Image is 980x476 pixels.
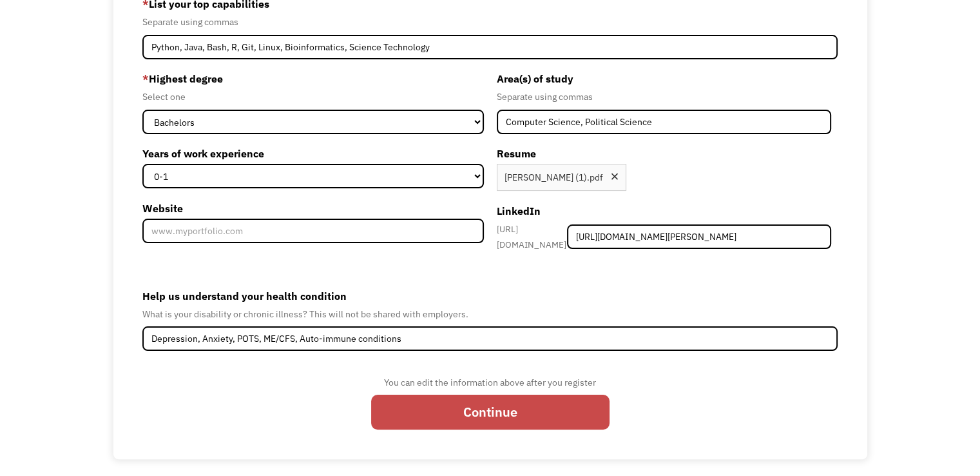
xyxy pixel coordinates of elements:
label: LinkedIn [497,201,831,221]
div: [PERSON_NAME] (1).pdf [504,170,603,185]
input: Continue [371,395,610,430]
div: Remove file [610,172,620,185]
div: [URL][DOMAIN_NAME] [497,221,568,252]
div: You can edit the information above after you register [371,375,610,390]
input: Deafness, Depression, Diabetes [142,326,838,351]
label: Website [142,198,483,219]
label: Highest degree [142,68,483,89]
div: Separate using commas [497,89,831,104]
label: Resume [497,143,831,164]
label: Help us understand your health condition [142,286,838,306]
input: Anthropology, Education [497,110,831,134]
label: Area(s) of study [497,68,831,89]
div: Select one [142,89,483,104]
input: www.myportfolio.com [142,219,483,243]
label: Years of work experience [142,143,483,164]
div: Separate using commas [142,14,838,30]
div: What is your disability or chronic illness? This will not be shared with employers. [142,306,838,322]
input: Videography, photography, accounting [142,35,838,59]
